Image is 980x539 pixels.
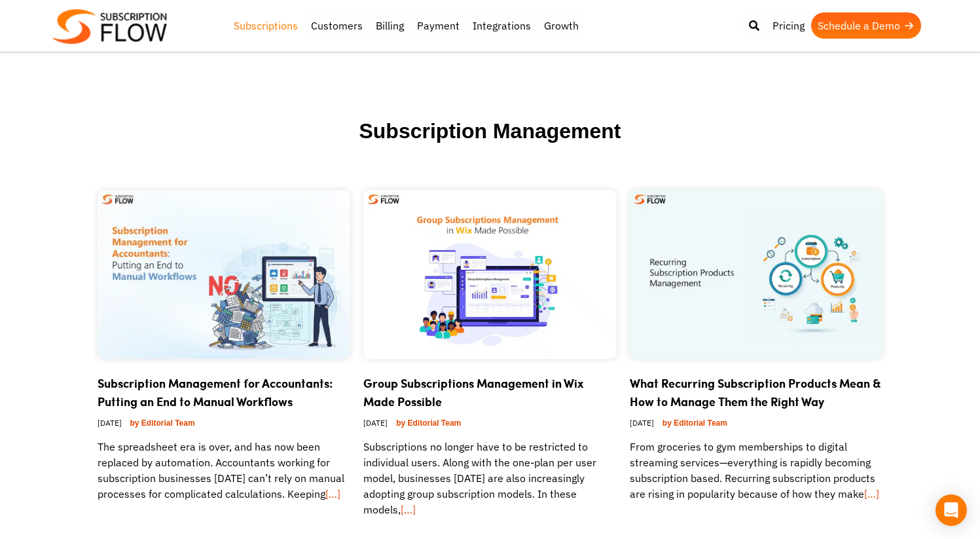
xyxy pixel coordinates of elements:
[537,12,585,39] a: Growth
[630,411,883,439] div: [DATE]
[52,9,167,44] img: Subscriptionflow
[363,411,617,439] div: [DATE]
[657,415,733,431] a: by Editorial Team
[630,375,880,410] a: What Recurring Subscription Products Mean & How to Manage Them the Right Way
[363,439,617,517] p: Subscriptions no longer have to be restricted to individual users. Along with the one-plan per us...
[363,190,617,359] img: Group Subscriptions Management in Wix
[98,439,351,502] p: The spreadsheet era is over, and has now been replaced by automation. Accountants working for sub...
[227,12,304,39] a: Subscriptions
[401,503,416,516] a: […]
[98,190,351,359] img: Subscription Management for Accountants
[935,494,967,526] div: Open Intercom Messenger
[98,411,351,439] div: [DATE]
[811,12,921,39] a: Schedule a Demo
[766,12,811,39] a: Pricing
[391,415,466,431] a: by Editorial Team
[304,12,369,39] a: Customers
[325,487,340,500] a: […]
[466,12,537,39] a: Integrations
[369,12,410,39] a: Billing
[864,487,879,500] a: […]
[98,375,333,410] a: Subscription Management for Accountants: Putting an End to Manual Workflows
[410,12,466,39] a: Payment
[630,190,883,359] img: Recurring Subscription Products
[630,439,883,502] p: From groceries to gym memberships to digital streaming services—everything is rapidly becoming su...
[98,118,883,177] h1: Subscription Management
[363,375,584,410] a: Group Subscriptions Management in Wix Made Possible
[125,415,200,431] a: by Editorial Team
